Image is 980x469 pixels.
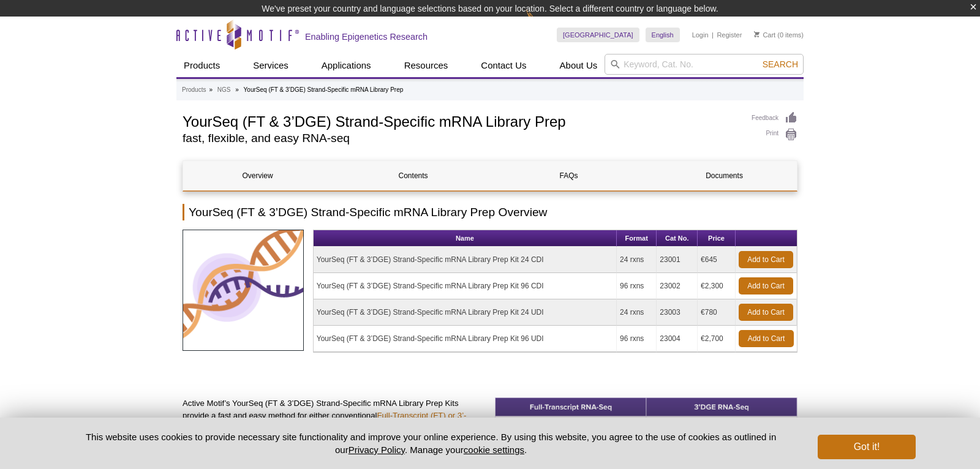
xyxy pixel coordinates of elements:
td: €645 [698,247,736,273]
button: cookie settings [464,445,524,455]
td: 23004 [657,326,698,352]
a: Add to Cart [739,330,794,347]
a: Privacy Policy [349,445,405,455]
a: Documents [650,161,799,190]
td: 24 rxns [617,299,657,326]
a: Contents [339,161,488,190]
p: This website uses cookies to provide necessary site functionality and improve your online experie... [64,430,797,456]
a: Contact Us [473,54,533,77]
a: Overview [183,161,332,190]
td: €2,700 [698,326,736,352]
a: NGS [217,84,231,96]
li: | [712,28,714,42]
a: Add to Cart [739,251,793,268]
td: €780 [698,299,736,326]
img: RNA-Seq Services [183,230,304,351]
li: (0 items) [754,28,804,42]
p: Active Motif’s YourSeq (FT & 3’DGE) Strand-Specific mRNA Library Prep Kits provide a fast and eas... [183,397,486,434]
img: Your Cart [754,31,759,37]
td: YourSeq (FT & 3’DGE) Strand-Specific mRNA Library Prep Kit 24 UDI [314,299,617,326]
button: Search [759,59,802,70]
h1: YourSeq (FT & 3’DGE) Strand-Specific mRNA Library Prep [183,111,739,130]
td: YourSeq (FT & 3’DGE) Strand-Specific mRNA Library Prep Kit 96 CDI [314,273,617,299]
a: Add to Cart [739,277,793,295]
a: Services [246,54,296,77]
td: 23003 [657,299,698,326]
td: YourSeq (FT & 3’DGE) Strand-Specific mRNA Library Prep Kit 24 CDI [314,247,617,273]
a: Login [692,31,709,39]
a: Resources [397,54,456,77]
a: Print [752,128,797,141]
a: FAQs [494,161,643,190]
input: Keyword, Cat. No. [605,54,804,75]
li: YourSeq (FT & 3’DGE) Strand-Specific mRNA Library Prep [244,86,404,93]
h2: fast, flexible, and easy RNA-seq [183,133,739,144]
td: YourSeq (FT & 3’DGE) Strand-Specific mRNA Library Prep Kit 96 UDI [314,326,617,352]
th: Format [617,230,657,247]
h2: Enabling Epigenetics Research [305,31,428,42]
th: Cat No. [657,230,698,247]
a: Feedback [752,111,797,125]
h2: YourSeq (FT & 3’DGE) Strand-Specific mRNA Library Prep Overview [183,204,797,220]
td: 24 rxns [617,247,657,273]
a: English [646,28,680,42]
img: Change Here [526,9,559,38]
td: 96 rxns [617,273,657,299]
li: » [235,86,239,93]
li: » [209,86,213,93]
td: 23001 [657,247,698,273]
td: 96 rxns [617,326,657,352]
a: Add to Cart [739,304,793,321]
a: Register [717,31,742,39]
th: Price [698,230,736,247]
span: Search [763,59,798,69]
th: Name [314,230,617,247]
button: Got it! [818,435,916,459]
a: Applications [314,54,379,77]
td: €2,300 [698,273,736,299]
a: Cart [754,31,775,39]
a: Products [176,54,227,77]
a: About Us [552,54,605,77]
a: Products [182,84,206,96]
a: [GEOGRAPHIC_DATA] [557,28,639,42]
td: 23002 [657,273,698,299]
